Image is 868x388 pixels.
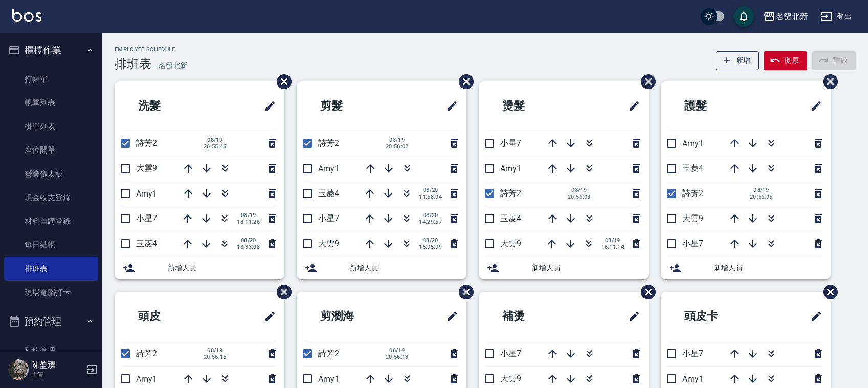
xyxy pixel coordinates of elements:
span: 08/20 [237,237,260,244]
span: 詩芳2 [136,349,157,358]
span: 20:56:13 [386,354,409,360]
span: 修改班表的標題 [440,94,458,118]
span: 修改班表的標題 [258,304,276,329]
span: Amy1 [682,374,703,384]
span: 18:33:08 [237,244,260,250]
h2: 剪髮 [305,88,399,124]
span: 修改班表的標題 [440,304,458,329]
span: 詩芳2 [682,188,703,198]
span: 14:29:57 [419,219,442,225]
span: 20:56:02 [386,143,409,150]
button: 新增 [716,51,759,70]
h2: 洗髮 [123,88,217,124]
span: 玉菱4 [682,163,703,173]
span: 詩芳2 [500,188,521,198]
span: Amy1 [136,374,157,384]
span: 刪除班表 [815,67,839,97]
a: 打帳單 [4,68,98,91]
a: 每日結帳 [4,233,98,256]
span: 詩芳2 [318,138,339,148]
span: 大雲9 [318,239,339,248]
button: 櫃檯作業 [4,37,98,63]
span: 詩芳2 [318,349,339,358]
a: 座位開單 [4,138,98,162]
span: 08/19 [237,212,260,219]
h2: Employee Schedule [115,46,187,53]
button: 登出 [816,7,856,26]
h5: 陳盈臻 [31,360,83,370]
span: 大雲9 [500,239,521,248]
span: 玉菱4 [318,188,339,198]
span: 小星7 [682,239,703,248]
a: 現場電腦打卡 [4,281,98,304]
span: 刪除班表 [815,277,839,307]
span: 玉菱4 [136,239,157,248]
span: 08/19 [204,347,227,354]
button: save [733,6,754,27]
span: 小星7 [500,349,521,358]
span: 新增人員 [168,263,276,273]
a: 營業儀表板 [4,162,98,186]
span: 修改班表的標題 [804,304,822,329]
h2: 燙髮 [487,88,581,124]
span: 新增人員 [532,263,640,273]
button: 復原 [764,51,807,70]
span: Amy1 [500,164,521,174]
h2: 補燙 [487,298,581,335]
span: 小星7 [682,349,703,358]
span: 修改班表的標題 [622,94,640,118]
span: 新增人員 [350,263,458,273]
span: 08/19 [204,137,227,143]
img: Logo [12,9,41,22]
span: 刪除班表 [633,277,657,307]
span: 15:05:09 [419,244,442,250]
button: 預約管理 [4,308,98,335]
span: Amy1 [318,374,339,384]
a: 帳單列表 [4,91,98,115]
span: 小星7 [500,138,521,148]
div: 新增人員 [297,256,466,279]
div: 新增人員 [479,256,649,279]
a: 現金收支登錄 [4,186,98,209]
a: 排班表 [4,257,98,281]
span: 08/19 [386,347,409,354]
div: 新增人員 [661,256,831,279]
span: 08/19 [568,187,591,193]
span: 刪除班表 [451,67,475,97]
span: 新增人員 [714,263,822,273]
h6: — 名留北新 [151,60,187,71]
span: 08/19 [601,237,624,244]
span: 20:56:15 [204,354,227,360]
span: 08/20 [419,237,442,244]
span: 刪除班表 [451,277,475,307]
span: 修改班表的標題 [804,94,822,118]
span: 大雲9 [136,163,157,173]
span: 08/19 [750,187,773,193]
a: 材料自購登錄 [4,209,98,233]
span: 20:56:03 [568,193,591,200]
a: 預約管理 [4,339,98,362]
span: 玉菱4 [500,213,521,223]
div: 新增人員 [115,256,284,279]
span: 16:11:14 [601,244,624,250]
h2: 頭皮卡 [669,298,769,335]
div: 名留北新 [775,10,808,23]
button: 名留北新 [759,6,812,27]
span: 08/20 [419,212,442,219]
span: 11:58:04 [419,193,442,200]
span: 大雲9 [500,374,521,383]
span: 詩芳2 [136,138,157,148]
span: 刪除班表 [269,67,293,97]
span: 小星7 [136,213,157,223]
span: 修改班表的標題 [622,304,640,329]
span: 20:56:05 [750,193,773,200]
span: 08/20 [419,187,442,193]
span: 大雲9 [682,213,703,223]
h2: 頭皮 [123,298,217,335]
span: Amy1 [318,164,339,174]
img: Person [8,359,29,380]
span: 修改班表的標題 [258,94,276,118]
h3: 排班表 [115,57,151,71]
span: Amy1 [136,189,157,199]
p: 主管 [31,370,83,379]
